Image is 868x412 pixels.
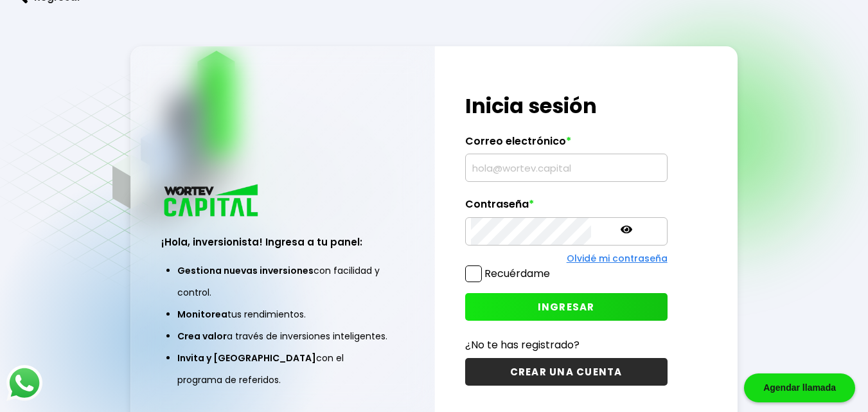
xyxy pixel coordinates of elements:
span: Crea valor [177,330,227,343]
span: INGRESAR [538,300,595,314]
p: ¿No te has registrado? [465,337,668,353]
label: Correo electrónico [465,135,668,154]
img: logo_wortev_capital [161,183,263,220]
a: ¿No te has registrado?CREAR UNA CUENTA [465,337,668,386]
input: hola@wortev.capital [471,154,662,181]
li: con el programa de referidos. [177,347,388,391]
label: Contraseña [465,198,668,217]
li: tus rendimientos. [177,303,388,325]
span: Monitorea [177,308,227,321]
span: Gestiona nuevas inversiones [177,264,314,277]
label: Recuérdame [484,266,550,281]
div: Agendar llamada [744,373,855,402]
h1: Inicia sesión [465,91,668,121]
li: a través de inversiones inteligentes. [177,325,388,347]
h3: ¡Hola, inversionista! Ingresa a tu panel: [161,235,404,249]
li: con facilidad y control. [177,260,388,303]
a: Olvidé mi contraseña [567,252,668,265]
img: logos_whatsapp-icon.242b2217.svg [6,365,42,401]
button: CREAR UNA CUENTA [465,358,668,386]
button: INGRESAR [465,293,668,321]
span: Invita y [GEOGRAPHIC_DATA] [177,352,316,364]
